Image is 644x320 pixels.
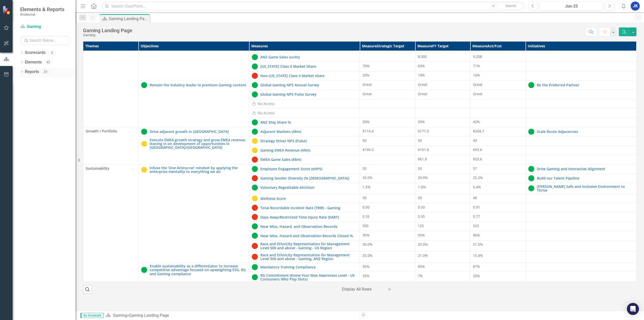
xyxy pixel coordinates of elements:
img: Off Track [252,175,258,181]
span: 50 [363,138,367,143]
span: 1.5% [363,185,371,189]
span: 25.2% [473,175,483,180]
a: Mandatory Training Compliance [260,265,357,269]
span: 30.0% [363,242,373,247]
span: 96% [473,233,480,237]
a: Remain the industry leader in premium Gaming content [150,83,247,87]
span: 323 [473,223,479,228]
span: 20% [363,73,370,78]
a: Enable sustainability as a differentiator to increase competitive advantage focused on upweightin... [150,264,247,276]
span: $61.8 [418,157,427,161]
img: At Risk [252,147,258,153]
div: Gaming Landing Page [109,16,148,22]
span: 50% [363,119,370,124]
span: 15.4% [473,253,483,258]
a: Voluntary Regrettable Attrition [260,186,357,189]
span: Great [418,82,427,87]
span: $101.8 [418,147,429,152]
span: $190.0 [363,147,374,152]
input: Search Below... [20,36,70,45]
img: On Track [252,129,258,135]
img: On Track [252,63,258,69]
span: Great [473,91,482,96]
span: $204.7 [473,129,484,133]
a: Gaming Gender Diversity (% [DEMOGRAPHIC_DATA]) [260,176,357,180]
span: 85% [418,264,425,269]
img: On Track [141,129,147,135]
img: ClearPoint Strategy [3,6,11,15]
input: Search ClearPoint... [102,2,525,11]
img: On Track [252,185,258,191]
span: 16% [473,73,480,78]
a: Near Miss, Hazard and Observation Records Closed % [260,234,357,238]
span: $171.0 [418,129,429,133]
img: On Track [528,175,534,181]
img: At Risk [141,167,147,173]
span: $93.6 [473,147,482,152]
img: At Risk [252,195,258,201]
span: 21.0% [418,253,428,258]
a: Drive adjacent growth in [GEOGRAPHIC_DATA] [150,130,247,133]
img: At Risk [252,138,258,144]
a: Build our Talent Pipeline [537,176,634,180]
span: 25.0% [418,242,428,247]
a: Be the Preferred Partner [537,83,634,87]
img: Off Track [252,157,258,163]
span: 0.35 [363,214,370,219]
img: On Track [252,274,258,280]
div: » [106,313,356,318]
a: [US_STATE] Class II Market Share [260,64,357,68]
img: On Track [252,233,258,239]
img: Off Track [252,243,258,249]
button: Search [498,3,523,10]
div: No Access [258,111,275,116]
a: Scorecards [25,50,46,56]
span: 87% [473,264,480,269]
a: Global Gaming NPS Annual Survey [260,83,357,87]
div: 6 [48,51,56,55]
span: Great [363,82,372,87]
span: $53.6 [473,157,482,161]
span: 50 [418,166,422,171]
button: JK [631,2,640,11]
a: [PERSON_NAME] Safe and Inclusive Environment to Thrive [537,185,634,192]
a: EMEA Game Sales (A$m) [260,158,357,161]
a: Elements [25,59,42,65]
a: RG Commitment (Know Your Max Awareness Level - US Consumers Who Play Slots) [260,273,357,281]
img: Off Track [252,205,258,211]
span: 0.35 [418,214,425,219]
img: At Risk [141,141,147,147]
img: On Track [141,267,147,273]
span: 49 [473,138,477,143]
a: Infuse the ‘One Aristocrat’ mindset by applying the enterprise mentality to everything we do [150,166,247,174]
img: On Track [528,129,534,135]
span: 7% [418,273,423,278]
span: 8,000 [418,54,427,59]
span: 0.4% [473,185,481,189]
img: On Track [528,185,534,191]
span: 71% [473,63,480,68]
span: Great [418,91,427,96]
span: 29.0% [418,175,428,180]
a: Strategy Driver NPS (Pulse) [260,139,357,143]
span: 50 [363,195,367,200]
div: Gaming Landing Page [129,313,169,318]
a: Reports [25,69,39,75]
span: 500 [363,223,369,228]
div: Jun-25 [541,3,602,9]
img: Off Track [252,214,258,220]
span: 0.91 [473,205,480,209]
span: 57 [473,166,477,171]
span: 50 [363,166,367,171]
a: Wellness Score [260,197,357,200]
span: 9,208 [473,54,482,59]
img: On Track [528,82,534,88]
span: 42% [473,119,480,124]
a: Total Recordable Incident Rate (TRIR) - Gaming [260,206,357,210]
span: Sustainability [86,166,136,171]
a: Near Miss, Hazard, and Observation Records [260,225,357,228]
img: Off Track [252,73,258,79]
img: On Track [252,54,258,60]
span: 95% [363,264,370,269]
